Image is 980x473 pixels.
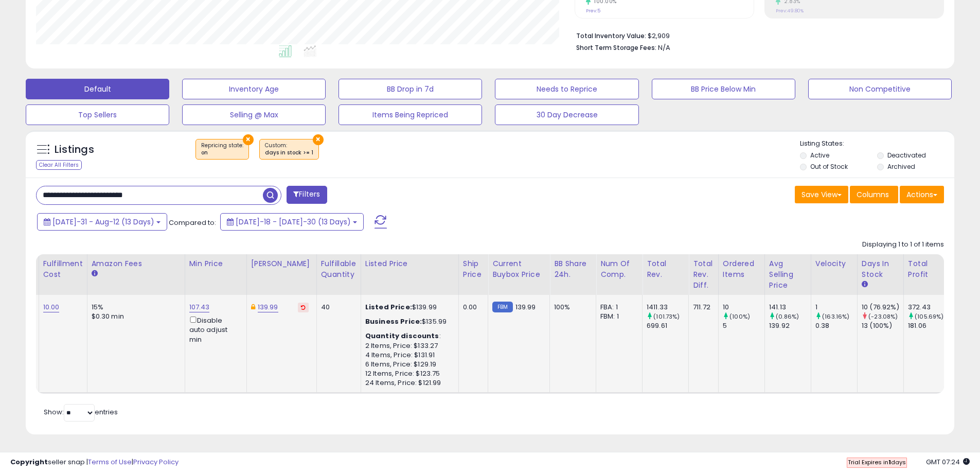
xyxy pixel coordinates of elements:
[92,269,98,278] small: Amazon Fees.
[43,302,60,312] a: 10.00
[800,139,954,149] p: Listing States:
[365,351,451,360] div: 4 Items, Price: $131.91
[926,457,970,467] span: 2025-08-13 07:24 GMT
[365,317,422,326] b: Business Price:
[848,458,906,466] span: Trial Expires in days
[600,303,634,312] div: FBA: 1
[92,258,181,269] div: Amazon Fees
[554,303,588,312] div: 100%
[815,303,857,312] div: 1
[776,312,799,321] small: (0.86%)
[169,218,216,227] span: Compared to:
[55,143,94,157] h5: Listings
[862,240,944,250] div: Displaying 1 to 1 of 1 items
[365,258,454,269] div: Listed Price
[900,186,944,203] button: Actions
[776,8,804,14] small: Prev: 49.80%
[729,312,750,321] small: (100%)
[693,258,714,291] div: Total Rev. Diff.
[287,186,327,204] button: Filters
[201,149,243,156] div: on
[321,258,357,280] div: Fulfillable Quantity
[265,142,313,157] span: Custom:
[647,321,688,330] div: 699.61
[365,317,451,326] div: $135.99
[365,378,451,388] div: 24 Items, Price: $121.99
[647,258,684,280] div: Total Rev.
[492,258,545,280] div: Current Buybox Price
[862,321,903,330] div: 13 (100%)
[201,142,243,157] span: Repricing state :
[495,104,638,125] button: 30 Day Decrease
[600,312,634,321] div: FBM: 1
[463,258,484,280] div: Ship Price
[26,79,169,99] button: Default
[868,312,898,321] small: (-23.08%)
[908,258,946,280] div: Total Profit
[908,303,950,312] div: 372.43
[862,280,868,289] small: Days In Stock.
[189,302,210,312] a: 107.43
[10,457,48,467] strong: Copyright
[769,258,807,291] div: Avg Selling Price
[365,331,451,341] div: :
[576,31,646,40] b: Total Inventory Value:
[600,258,638,280] div: Num of Comp.
[44,407,118,417] span: Show: entries
[258,302,278,312] a: 139.99
[37,213,167,231] button: [DATE]-31 - Aug-12 (13 Days)
[586,8,600,14] small: Prev: 5
[189,258,242,269] div: Min Price
[365,331,439,341] b: Quantity discounts
[133,457,179,467] a: Privacy Policy
[365,302,412,312] b: Listed Price:
[243,134,254,145] button: ×
[915,312,943,321] small: (105.69%)
[815,321,857,330] div: 0.38
[862,303,903,312] div: 10 (76.92%)
[92,303,177,312] div: 15%
[769,321,811,330] div: 139.92
[182,104,326,125] button: Selling @ Max
[492,302,512,312] small: FBM
[236,217,351,227] span: [DATE]-18 - [DATE]-30 (13 Days)
[652,79,795,99] button: BB Price Below Min
[723,258,760,280] div: Ordered Items
[576,43,656,52] b: Short Term Storage Fees:
[815,258,853,269] div: Velocity
[888,458,891,466] b: 1
[36,160,82,170] div: Clear All Filters
[850,186,898,203] button: Columns
[265,149,313,156] div: days in stock >= 1
[887,162,915,171] label: Archived
[88,457,132,467] a: Terms of Use
[693,303,710,312] div: 711.72
[723,303,764,312] div: 10
[822,312,849,321] small: (163.16%)
[182,79,326,99] button: Inventory Age
[52,217,154,227] span: [DATE]-31 - Aug-12 (13 Days)
[10,458,179,467] div: seller snap | |
[26,104,169,125] button: Top Sellers
[313,134,324,145] button: ×
[365,369,451,378] div: 12 Items, Price: $123.75
[463,303,480,312] div: 0.00
[189,314,239,344] div: Disable auto adjust min
[857,189,889,200] span: Columns
[495,79,638,99] button: Needs to Reprice
[365,360,451,369] div: 6 Items, Price: $129.19
[365,341,451,351] div: 2 Items, Price: $133.27
[653,312,680,321] small: (101.73%)
[220,213,364,231] button: [DATE]-18 - [DATE]-30 (13 Days)
[515,302,536,312] span: 139.99
[723,321,764,330] div: 5
[647,303,688,312] div: 1411.33
[810,151,829,160] label: Active
[365,303,451,312] div: $139.99
[795,186,848,203] button: Save View
[658,43,670,52] span: N/A
[43,258,83,280] div: Fulfillment Cost
[338,104,482,125] button: Items Being Repriced
[908,321,950,330] div: 181.06
[338,79,482,99] button: BB Drop in 7d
